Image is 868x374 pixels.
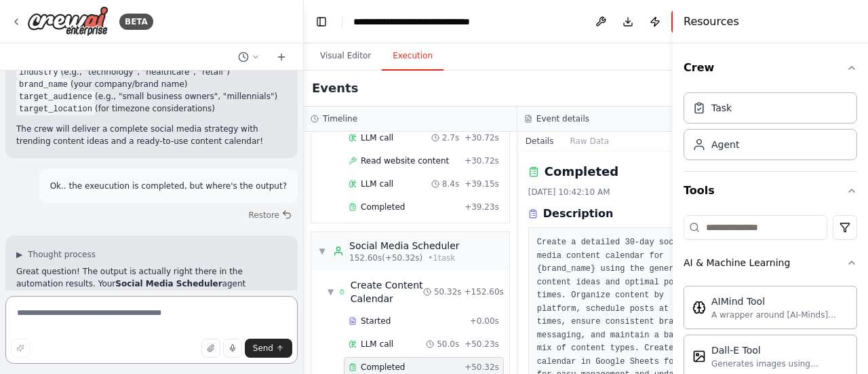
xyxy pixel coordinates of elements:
[349,253,422,263] span: 152.60s (+50.32s)
[437,339,459,350] span: 50.0s
[16,91,95,103] code: target_audience
[16,123,287,147] p: The crew will deliver a complete social media strategy with trending content ideas and a ready-to...
[711,358,848,369] div: Generates images using OpenAI's Dall-E model.
[442,132,459,143] span: 2.7s
[684,245,857,280] button: AI & Machine Learning
[16,265,287,314] p: Great question! The output is actually right there in the automation results. Your agent successf...
[528,187,720,198] div: [DATE] 10:42:10 AM
[465,339,499,350] span: + 50.23s
[543,206,613,222] h3: Description
[428,253,455,263] span: • 1 task
[536,113,589,124] h3: Event details
[561,132,617,151] button: Raw Data
[692,350,706,363] img: DallETool
[50,180,287,192] p: Ok.. the exeucution is completed, but where's the output?
[16,78,287,90] li: (your company/brand name)
[470,316,499,326] span: + 0.00s
[223,339,242,358] button: Click to speak your automation idea
[16,249,96,260] button: ▶Thought process
[233,49,265,65] button: Switch to previous chat
[312,12,331,31] button: Hide left sidebar
[245,339,292,358] button: Send
[115,279,222,288] strong: Social Media Scheduler
[684,87,857,171] div: Crew
[361,155,449,166] span: Read website content
[434,286,462,297] span: 50.32s
[465,179,499,189] span: + 39.15s
[361,179,393,189] span: LLM call
[243,206,298,225] button: Restore
[692,301,706,314] img: AIMindTool
[323,113,357,124] h3: Timeline
[545,162,618,181] h2: Completed
[361,132,393,143] span: LLM call
[517,132,562,151] button: Details
[465,362,499,373] span: + 50.32s
[684,256,790,269] div: AI & Machine Learning
[353,15,506,29] nav: breadcrumb
[711,310,848,320] div: A wrapper around [AI-Minds]([URL][DOMAIN_NAME]). Useful for when you need answers to questions fr...
[711,138,739,151] div: Agent
[361,202,405,212] span: Completed
[16,66,287,78] li: (e.g., "technology", "healthcare", "retail")
[119,14,153,30] div: BETA
[711,343,848,357] div: Dall-E Tool
[16,249,22,260] span: ▶
[361,316,391,326] span: Started
[11,339,30,358] button: Improve this prompt
[465,155,499,166] span: + 30.72s
[382,42,443,71] button: Execution
[312,79,358,98] h2: Events
[711,295,848,308] div: AIMind Tool
[349,239,460,253] div: Social Media Scheduler
[684,172,857,210] button: Tools
[271,49,292,65] button: Start a new chat
[465,286,504,297] span: + 152.60s
[465,132,499,143] span: + 30.72s
[465,202,499,212] span: + 39.23s
[253,343,273,354] span: Send
[684,14,739,30] h4: Resources
[309,42,382,71] button: Visual Editor
[27,6,108,37] img: Logo
[711,101,732,115] div: Task
[361,339,393,350] span: LLM call
[442,179,459,189] span: 8.4s
[361,362,405,373] span: Completed
[201,339,220,358] button: Upload files
[16,103,95,115] code: target_location
[16,67,61,79] code: industry
[684,49,857,87] button: Crew
[318,246,326,257] span: ▼
[16,79,71,91] code: brand_name
[28,249,96,260] span: Thought process
[16,102,287,115] li: (for timezone considerations)
[351,278,423,305] span: Create Content Calendar
[328,286,334,297] span: ▼
[16,90,287,102] li: (e.g., "small business owners", "millennials")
